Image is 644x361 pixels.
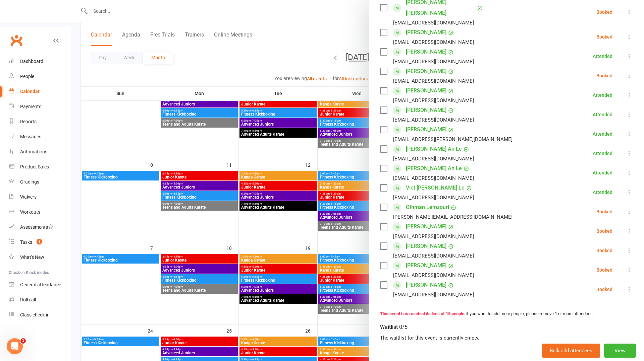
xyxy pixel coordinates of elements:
[406,85,446,96] a: [PERSON_NAME]
[393,251,474,260] div: [EMAIL_ADDRESS][DOMAIN_NAME]
[593,112,612,117] div: Attended
[20,59,43,64] div: Dashboard
[406,241,446,251] a: [PERSON_NAME]
[9,292,71,307] a: Roll call
[406,280,446,290] a: [PERSON_NAME]
[20,164,49,169] div: Product Sales
[406,47,446,57] a: [PERSON_NAME]
[9,84,71,99] a: Calendar
[406,27,446,38] a: [PERSON_NAME]
[406,144,462,154] a: [PERSON_NAME] An Le
[393,232,474,241] div: [EMAIL_ADDRESS][DOMAIN_NAME]
[20,74,34,79] div: People
[406,260,446,271] a: [PERSON_NAME]
[20,255,44,260] div: What's New
[37,239,42,244] span: 4
[596,73,612,78] div: Booked
[406,66,446,77] a: [PERSON_NAME]
[393,290,474,299] div: [EMAIL_ADDRESS][DOMAIN_NAME]
[406,202,449,213] a: Othman Lemzouri
[380,322,408,332] div: Waitlist
[380,334,633,342] div: The waitlist for this event is currently empty.
[596,34,612,39] div: Booked
[9,205,71,220] a: Workouts
[393,154,474,163] div: [EMAIL_ADDRESS][DOMAIN_NAME]
[593,151,612,156] div: Attended
[20,224,53,230] div: Assessments
[9,159,71,174] a: Product Sales
[9,129,71,144] a: Messages
[393,57,474,66] div: [EMAIL_ADDRESS][DOMAIN_NAME]
[9,54,71,69] a: Dashboard
[20,209,40,215] div: Workouts
[7,338,23,354] iframe: Intercom live chat
[393,116,474,124] div: [EMAIL_ADDRESS][DOMAIN_NAME]
[542,344,600,358] button: Bulk add attendees
[593,170,612,175] div: Attended
[20,194,37,200] div: Waivers
[380,310,633,317] div: If you want to add more people, please remove 1 or more attendees.
[9,114,71,129] a: Reports
[596,229,612,233] div: Booked
[393,193,474,202] div: [EMAIL_ADDRESS][DOMAIN_NAME]
[9,190,71,205] a: Waivers
[596,248,612,253] div: Booked
[393,174,474,183] div: [EMAIL_ADDRESS][DOMAIN_NAME]
[20,149,47,154] div: Automations
[9,69,71,84] a: People
[393,77,474,85] div: [EMAIL_ADDRESS][DOMAIN_NAME]
[406,105,446,116] a: [PERSON_NAME]
[406,221,446,232] a: [PERSON_NAME]
[9,99,71,114] a: Payments
[406,163,462,174] a: [PERSON_NAME] An Le
[593,190,612,195] div: Attended
[20,89,40,94] div: Calendar
[20,179,39,185] div: Gradings
[9,277,71,292] a: General attendance kiosk mode
[393,38,474,47] div: [EMAIL_ADDRESS][DOMAIN_NAME]
[9,250,71,265] a: What's New
[393,96,474,105] div: [EMAIL_ADDRESS][DOMAIN_NAME]
[9,235,71,250] a: Tasks 4
[604,344,636,358] button: View
[593,54,612,59] div: Attended
[406,183,465,193] a: Viet [PERSON_NAME] Le
[20,119,37,124] div: Reports
[20,297,36,302] div: Roll call
[9,307,71,322] a: Class kiosk mode
[20,338,26,344] span: 1
[393,135,513,144] div: [EMAIL_ADDRESS][PERSON_NAME][DOMAIN_NAME]
[380,311,466,316] strong: This event has reached its limit of 15 people.
[406,124,446,135] a: [PERSON_NAME]
[9,144,71,159] a: Automations
[20,312,50,317] div: Class check-in
[399,322,408,332] div: 0/5
[20,239,32,245] div: Tasks
[393,213,513,221] div: [PERSON_NAME][EMAIL_ADDRESS][DOMAIN_NAME]
[9,174,71,190] a: Gradings
[593,132,612,136] div: Attended
[20,104,41,109] div: Payments
[596,209,612,214] div: Booked
[8,32,25,49] a: Clubworx
[9,220,71,235] a: Assessments
[593,93,612,97] div: Attended
[596,10,612,14] div: Booked
[20,134,41,139] div: Messages
[393,271,474,280] div: [EMAIL_ADDRESS][DOMAIN_NAME]
[393,18,474,27] div: [EMAIL_ADDRESS][DOMAIN_NAME]
[20,282,61,287] div: General attendance
[596,268,612,272] div: Booked
[596,287,612,292] div: Booked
